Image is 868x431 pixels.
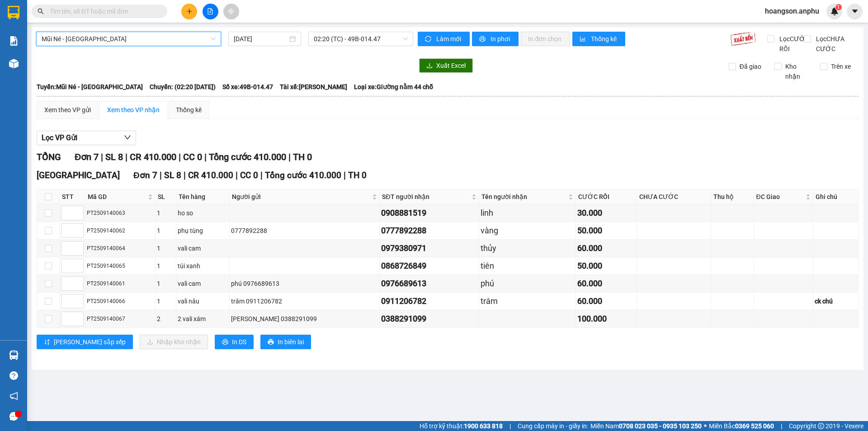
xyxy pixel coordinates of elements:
[140,335,208,349] button: downloadNhập kho nhận
[9,371,18,380] span: question-circle
[577,260,635,272] div: 50.000
[234,34,288,44] input: 15/09/2025
[178,243,228,253] div: vali cam
[380,257,479,275] td: 0868726849
[280,82,347,92] span: Tài xế: [PERSON_NAME]
[481,295,574,308] div: trâm
[436,61,466,71] span: Xuất Excel
[479,222,576,240] td: vàng
[381,207,477,219] div: 0908881519
[85,310,156,328] td: PT2509140067
[37,335,133,349] button: sort-ascending[PERSON_NAME] sắp xếp
[44,339,50,346] span: sort-ascending
[50,6,156,16] input: Tìm tên, số ĐT hoặc mã đơn
[481,260,574,272] div: tiên
[481,192,566,202] span: Tên người nhận
[260,170,263,180] span: |
[215,335,254,349] button: printerIn DS
[580,36,587,43] span: bar-chart
[704,424,707,428] span: ⚪️
[222,339,228,346] span: printer
[87,227,154,235] div: PT2509140062
[204,152,207,162] span: |
[382,192,470,202] span: SĐT người nhận
[637,189,711,204] th: CHƯA CƯỚC
[178,279,228,289] div: vali cam
[8,6,19,19] img: logo-vxr
[179,152,181,162] span: |
[381,295,477,308] div: 0911206782
[426,62,433,70] span: download
[735,422,774,430] strong: 0369 525 060
[260,335,311,349] button: printerIn biên lai
[87,279,154,288] div: PT2509140061
[107,105,160,115] div: Xem theo VP nhận
[619,422,702,430] strong: 0708 023 035 - 0935 103 250
[709,421,774,431] span: Miền Bắc
[479,36,487,43] span: printer
[776,34,811,54] span: Lọc CƯỚC RỒI
[481,224,574,237] div: vàng
[380,275,479,293] td: 0976689613
[815,296,857,306] div: ck chú
[133,170,157,180] span: Đơn 7
[207,8,213,14] span: file-add
[314,32,408,46] span: 02:20 (TC) - 49B-014.47
[37,131,136,145] button: Lọc VP Gửi
[491,34,511,44] span: In phơi
[9,392,18,400] span: notification
[150,82,216,92] span: Chuyến: (02:20 [DATE])
[479,240,576,257] td: thủy
[577,242,635,255] div: 60.000
[228,8,234,14] span: aim
[344,170,346,180] span: |
[231,314,378,324] div: [PERSON_NAME] 0388291099
[37,170,120,180] span: [GEOGRAPHIC_DATA]
[380,310,479,328] td: 0388291099
[232,337,246,347] span: In DS
[278,337,304,347] span: In biên lai
[157,226,175,236] div: 1
[222,82,273,92] span: Số xe: 49B-014.47
[232,192,370,202] span: Người gửi
[37,152,61,162] span: TỔNG
[75,152,99,162] span: Đơn 7
[88,192,146,202] span: Mã GD
[577,313,635,325] div: 100.000
[231,279,378,289] div: phú 0976689613
[479,204,576,222] td: linh
[577,207,635,219] div: 30.000
[85,240,156,257] td: PT2509140064
[157,261,175,271] div: 1
[9,412,18,421] span: message
[9,350,19,360] img: warehouse-icon
[178,208,228,218] div: ho so
[481,207,574,219] div: linh
[479,293,576,310] td: trâm
[44,105,91,115] div: Xem theo VP gửi
[42,132,77,143] span: Lọc VP Gửi
[184,170,186,180] span: |
[837,4,840,10] span: 1
[348,170,367,180] span: TH 0
[381,224,477,237] div: 0777892288
[509,421,511,431] span: |
[157,279,175,289] div: 1
[481,277,574,290] div: phú
[240,170,258,180] span: CC 0
[42,32,216,46] span: Mũi Né - Đà Lạt
[9,36,19,46] img: solution-icon
[835,4,842,10] sup: 1
[354,82,433,92] span: Loại xe: Giường nằm 44 chỗ
[37,83,143,90] b: Tuyến: Mũi Né - [GEOGRAPHIC_DATA]
[781,421,782,431] span: |
[572,32,625,46] button: bar-chartThống kê
[380,204,479,222] td: 0908881519
[157,314,175,324] div: 2
[176,189,230,204] th: Tên hàng
[481,242,574,255] div: thủy
[591,34,618,44] span: Thống kê
[130,152,176,162] span: CR 410.000
[381,277,477,290] div: 0976689613
[758,5,826,17] span: hoangson.anphu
